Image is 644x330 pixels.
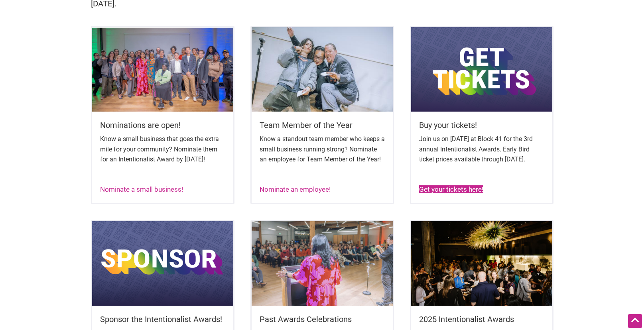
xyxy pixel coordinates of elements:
[100,185,183,193] a: Nominate a small business!
[260,120,385,131] h5: Team Member of the Year
[260,185,331,193] a: Nominate an employee!
[628,314,642,328] div: Scroll Back to Top
[100,314,225,325] h5: Sponsor the Intentionalist Awards!
[100,120,225,131] h5: Nominations are open!
[419,185,483,193] a: Get your tickets here!
[100,134,225,165] p: Know a small business that goes the extra mile for your community? Nominate them for an Intention...
[260,314,385,325] h5: Past Awards Celebrations
[260,134,385,165] p: Know a standout team member who keeps a small business running strong? Nominate an employee for T...
[419,134,544,165] p: Join us on [DATE] at Block 41 for the 3rd annual Intentionalist Awards. Early Bird ticket prices ...
[419,314,544,325] h5: 2025 Intentionalist Awards
[419,120,544,131] h5: Buy your tickets!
